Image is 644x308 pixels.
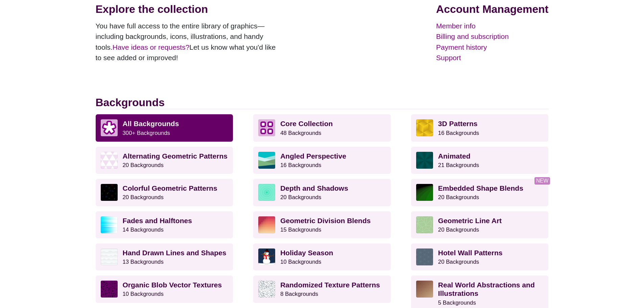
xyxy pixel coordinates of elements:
[438,259,479,265] small: 20 Backgrounds
[123,194,164,200] small: 20 Backgrounds
[113,43,190,51] a: Have ideas or requests?
[438,227,479,233] small: 20 Backgrounds
[253,211,391,238] a: Geometric Division Blends15 Backgrounds
[123,249,226,257] strong: Hand Drawn Lines and Shapes
[258,248,275,265] img: vector art snowman with black hat, branch arms, and carrot nose
[280,194,321,200] small: 20 Backgrounds
[96,147,233,174] a: Alternating Geometric Patterns20 Backgrounds
[280,227,321,233] small: 15 Backgrounds
[280,217,371,224] strong: Geometric Division Blends
[411,243,549,270] a: Hotel Wall Patterns20 Backgrounds
[416,184,433,201] img: green to black rings rippling away from corner
[253,243,391,270] a: Holiday Season10 Backgrounds
[438,152,471,160] strong: Animated
[101,184,118,201] img: a rainbow pattern of outlined geometric shapes
[123,184,217,192] strong: Colorful Geometric Patterns
[416,119,433,136] img: fancy golden cube pattern
[123,120,179,127] strong: All Backgrounds
[438,184,523,192] strong: Embedded Shape Blends
[96,96,549,109] h2: Backgrounds
[123,217,192,224] strong: Fades and Halftones
[280,291,318,297] small: 8 Backgrounds
[280,162,321,168] small: 16 Backgrounds
[416,216,433,233] img: geometric web of connecting lines
[411,211,549,238] a: Geometric Line Art20 Backgrounds
[280,152,346,160] strong: Angled Perspective
[436,52,548,63] a: Support
[253,276,391,303] a: Randomized Texture Patterns8 Backgrounds
[101,152,118,169] img: light purple and white alternating triangle pattern
[123,259,164,265] small: 13 Backgrounds
[253,147,391,174] a: Angled Perspective16 Backgrounds
[416,248,433,265] img: intersecting outlined circles formation pattern
[123,162,164,168] small: 20 Backgrounds
[438,120,478,127] strong: 3D Patterns
[96,211,233,238] a: Fades and Halftones14 Backgrounds
[96,114,233,141] a: All Backgrounds 300+ Backgrounds
[416,281,433,298] img: wooden floor pattern
[436,21,548,31] a: Member info
[101,248,118,265] img: white subtle wave background
[411,147,549,174] a: Animated21 Backgrounds
[123,291,164,297] small: 10 Backgrounds
[436,3,548,16] h2: Account Management
[258,281,275,298] img: gray texture pattern on white
[438,217,502,224] strong: Geometric Line Art
[411,179,549,206] a: Embedded Shape Blends20 Backgrounds
[438,281,535,297] strong: Real World Abstractions and Illustrations
[438,130,479,136] small: 16 Backgrounds
[438,300,476,306] small: 5 Backgrounds
[280,130,321,136] small: 48 Backgrounds
[123,152,228,160] strong: Alternating Geometric Patterns
[411,114,549,141] a: 3D Patterns16 Backgrounds
[280,259,321,265] small: 10 Backgrounds
[438,249,503,257] strong: Hotel Wall Patterns
[253,114,391,141] a: Core Collection 48 Backgrounds
[416,152,433,169] img: green rave light effect animated background
[258,152,275,169] img: abstract landscape with sky mountains and water
[436,42,548,53] a: Payment history
[258,216,275,233] img: red-to-yellow gradient large pixel grid
[123,130,170,136] small: 300+ Backgrounds
[436,31,548,42] a: Billing and subscription
[96,3,282,16] h2: Explore the collection
[101,216,118,233] img: blue lights stretching horizontally over white
[258,184,275,201] img: green layered rings within rings
[280,249,333,257] strong: Holiday Season
[438,162,479,168] small: 21 Backgrounds
[96,179,233,206] a: Colorful Geometric Patterns20 Backgrounds
[280,281,380,289] strong: Randomized Texture Patterns
[101,281,118,298] img: Purple vector splotches
[96,276,233,303] a: Organic Blob Vector Textures10 Backgrounds
[253,179,391,206] a: Depth and Shadows20 Backgrounds
[280,120,333,127] strong: Core Collection
[96,21,282,63] p: You have full access to the entire library of graphics—including backgrounds, icons, illustration...
[96,243,233,270] a: Hand Drawn Lines and Shapes13 Backgrounds
[123,281,222,289] strong: Organic Blob Vector Textures
[438,194,479,200] small: 20 Backgrounds
[280,184,348,192] strong: Depth and Shadows
[123,227,164,233] small: 14 Backgrounds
